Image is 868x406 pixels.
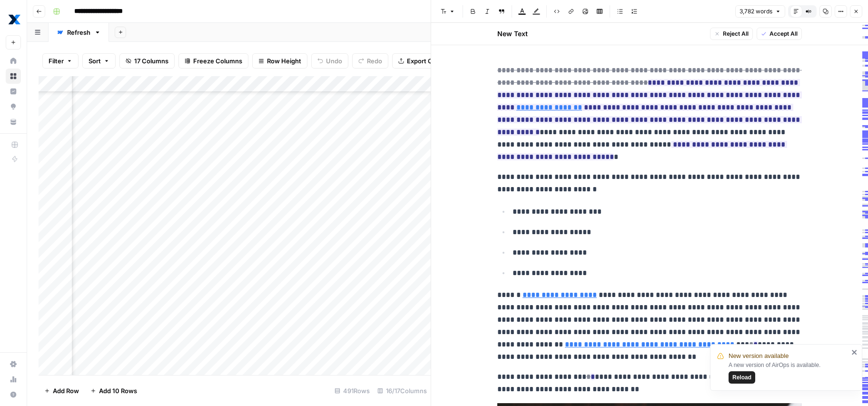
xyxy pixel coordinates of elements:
[769,30,798,38] span: Accept All
[53,386,79,396] span: Add Row
[6,84,21,99] a: Insights
[311,53,348,69] button: Undo
[497,29,528,39] h2: New Text
[6,53,21,69] a: Home
[735,5,785,18] button: 3,782 words
[67,28,90,37] div: Refresh
[6,69,21,84] a: Browse
[757,28,802,40] button: Accept All
[119,53,175,69] button: 17 Columns
[178,53,248,69] button: Freeze Columns
[710,28,753,40] button: Reject All
[6,114,21,129] a: Your Data
[729,351,789,361] span: New version available
[49,56,64,66] span: Filter
[6,11,23,28] img: MaintainX Logo
[331,383,374,398] div: 491 Rows
[82,53,116,69] button: Sort
[407,56,441,66] span: Export CSV
[729,361,848,384] div: A new version of AirOps is available.
[99,386,137,396] span: Add 10 Rows
[6,387,21,402] button: Help + Support
[352,53,388,69] button: Redo
[6,356,21,372] a: Settings
[193,56,242,66] span: Freeze Columns
[85,383,143,398] button: Add 10 Rows
[49,23,109,42] a: Refresh
[39,383,85,398] button: Add Row
[732,373,751,382] span: Reload
[89,56,101,66] span: Sort
[723,30,749,38] span: Reject All
[6,99,21,114] a: Opportunities
[367,56,382,66] span: Redo
[267,56,301,66] span: Row Height
[740,7,772,16] span: 3,782 words
[42,53,79,69] button: Filter
[134,56,168,66] span: 17 Columns
[6,372,21,387] a: Usage
[252,53,307,69] button: Row Height
[729,371,755,384] button: Reload
[392,53,447,69] button: Export CSV
[326,56,342,66] span: Undo
[851,348,858,356] button: close
[6,8,21,31] button: Workspace: MaintainX
[374,383,431,398] div: 16/17 Columns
